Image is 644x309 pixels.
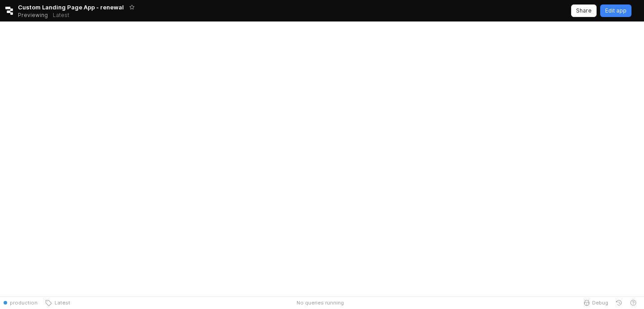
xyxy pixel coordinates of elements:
button: Edit app [600,4,631,17]
div: Previewing Latest [18,9,74,21]
p: Latest [53,12,69,19]
span: production [10,299,38,306]
button: Add app to favorites [127,3,136,12]
button: Latest [41,296,74,309]
p: Share [576,7,592,14]
button: History [612,296,626,309]
button: Debug [580,296,612,309]
button: Help [626,296,640,309]
span: Latest [52,299,70,306]
p: Edit app [605,7,627,14]
button: Releases and History [48,9,74,21]
span: Previewing [18,11,48,20]
span: No queries running [297,299,344,306]
button: Share app [571,4,597,17]
span: Custom Landing Page App - renewal [18,3,124,12]
span: Debug [592,299,608,306]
